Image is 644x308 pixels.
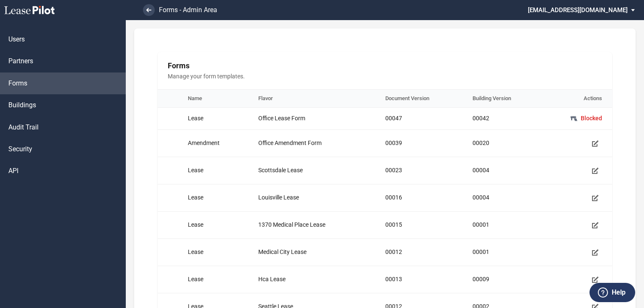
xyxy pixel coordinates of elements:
[188,115,203,122] span: Lease
[375,90,462,108] th: Document Version
[385,248,402,255] span: 00012
[8,166,18,176] span: API
[385,167,402,173] span: 00023
[8,35,25,44] span: Users
[462,90,542,108] th: Building Version
[8,101,36,110] span: Buildings
[385,140,402,146] span: 00039
[589,164,602,177] a: Manage form template
[589,218,602,232] a: Manage form template
[178,90,248,108] th: Name
[589,246,602,259] a: Manage form template
[248,90,375,108] th: Flavor
[473,194,489,201] span: 00004
[188,221,203,228] span: Lease
[258,194,299,201] span: Louisville Lease
[385,194,402,201] span: 00016
[258,276,286,282] span: Hca Lease
[612,287,626,298] label: Help
[589,283,635,302] button: Help
[258,115,305,122] span: Office Lease Form
[188,167,203,173] span: Lease
[385,221,402,228] span: 00015
[473,167,489,173] span: 00004
[168,72,602,81] span: Manage your form templates.
[258,248,306,255] span: Medical City Lease
[8,145,32,154] span: Security
[8,57,33,66] span: Partners
[473,221,489,228] span: 00001
[589,191,602,204] a: Manage form template
[385,276,402,282] span: 00013
[385,115,402,122] span: 00047
[188,276,203,282] span: Lease
[168,60,602,71] h2: Forms
[589,273,602,286] a: Manage form template
[473,276,489,282] span: 00009
[258,140,322,146] span: Office Amendment Form
[188,140,220,146] span: Amendment
[258,221,325,228] span: 1370 Medical Place Lease
[258,167,303,173] span: Scottsdale Lease
[188,248,203,255] span: Lease
[188,194,203,201] span: Lease
[8,79,27,88] span: Forms
[542,90,612,108] th: Actions
[473,115,489,122] span: 00042
[8,123,39,132] span: Audit Trail
[581,114,602,123] span: Blocked
[473,140,489,146] span: 00020
[473,248,489,255] span: 00001
[589,137,602,150] a: Manage form template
